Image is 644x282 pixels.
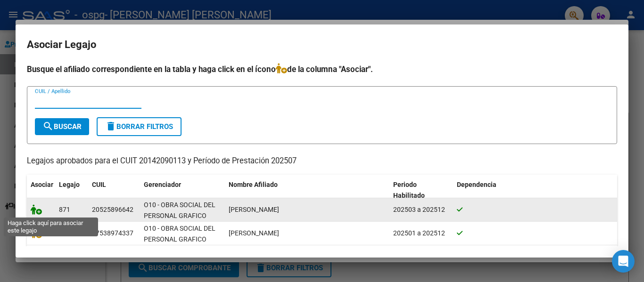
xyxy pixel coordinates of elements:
[59,229,70,237] span: 778
[31,181,53,188] span: Asociar
[393,228,449,239] div: 202501 a 202512
[105,122,173,131] span: Borrar Filtros
[229,229,279,237] span: ANZALONE MARTINA JULIETA
[27,36,617,54] h2: Asociar Legajo
[55,175,88,206] datatable-header-cell: Legajo
[144,201,215,219] span: O10 - OBRA SOCIAL DEL PERSONAL GRAFICO
[42,121,54,132] mat-icon: search
[42,122,82,131] span: Buscar
[144,181,181,188] span: Gerenciador
[88,175,140,206] datatable-header-cell: CUIL
[140,175,225,206] datatable-header-cell: Gerenciador
[389,175,453,206] datatable-header-cell: Periodo Habilitado
[59,181,80,188] span: Legajo
[35,118,89,135] button: Buscar
[225,175,389,206] datatable-header-cell: Nombre Afiliado
[612,250,635,273] div: Open Intercom Messenger
[105,121,116,132] mat-icon: delete
[92,181,106,188] span: CUIL
[27,63,617,75] h4: Busque el afiliado correspondiente en la tabla y haga click en el ícono de la columna "Asociar".
[453,175,618,206] datatable-header-cell: Dependencia
[27,155,617,167] p: Legajos aprobados para el CUIT 20142090113 y Período de Prestación 202507
[229,181,278,188] span: Nombre Afiliado
[457,181,496,188] span: Dependencia
[393,204,449,215] div: 202503 a 202512
[97,117,182,136] button: Borrar Filtros
[59,206,70,213] span: 871
[393,181,425,199] span: Periodo Habilitado
[144,225,215,243] span: O10 - OBRA SOCIAL DEL PERSONAL GRAFICO
[27,175,55,206] datatable-header-cell: Asociar
[92,204,133,215] div: 20525896642
[92,228,133,239] div: 27538974337
[229,206,279,213] span: ORTIZ BAUTISTA TIZIANO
